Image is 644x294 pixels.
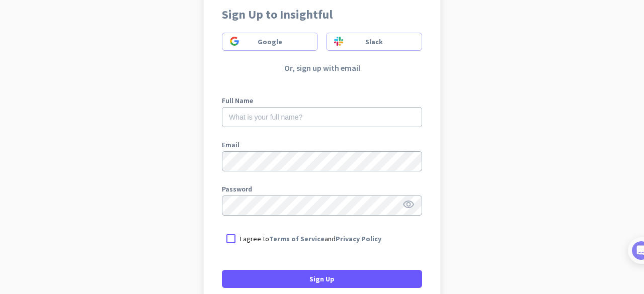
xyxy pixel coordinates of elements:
[222,270,422,288] button: Sign Up
[326,33,422,51] button: Sign in using slackSlack
[222,33,318,51] button: Sign in using googleGoogle
[222,185,422,192] label: Password
[240,234,381,244] p: I agree to and
[222,141,422,148] label: Email
[222,9,422,21] h2: Sign Up to Insightful
[309,274,335,284] span: Sign Up
[222,97,422,104] label: Full Name
[230,37,239,46] img: Sign in using google
[403,199,415,211] i: visibility
[222,107,422,127] input: What is your full name?
[258,37,282,47] span: Google
[334,37,343,46] img: Sign in using slack
[269,234,325,243] a: Terms of Service
[222,63,422,73] p: Or, sign up with email
[336,234,381,243] a: Privacy Policy
[365,37,383,47] span: Slack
